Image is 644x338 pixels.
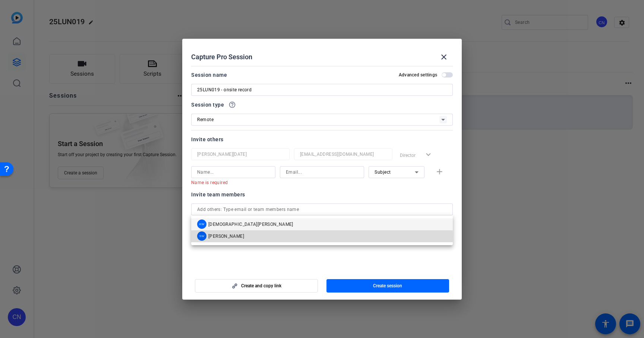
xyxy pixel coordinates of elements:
input: Name... [197,168,269,177]
input: Email... [286,168,358,177]
input: Email... [300,150,386,159]
div: Capture Pro Session [191,48,453,66]
input: Name... [197,150,284,159]
span: [DEMOGRAPHIC_DATA][PERSON_NAME] [208,221,293,227]
input: Add others: Type email or team members name [197,205,447,214]
mat-icon: close [439,53,448,61]
span: Remote [197,117,214,122]
span: Session type [191,100,224,109]
mat-error: Name is required [191,178,269,186]
button: Create and copy link [195,279,318,293]
div: KW [197,219,206,229]
input: Enter Session Name [197,85,447,94]
span: Create and copy link [241,283,281,289]
div: Session name [191,70,227,79]
span: Subject [375,170,391,175]
div: Invite others [191,135,453,144]
span: [PERSON_NAME] [208,233,244,239]
mat-icon: help_outline [228,101,236,108]
button: Create session [326,279,449,293]
h2: Advanced settings [399,72,437,78]
div: Invite team members [191,190,453,199]
div: SW [197,231,206,241]
span: Create session [373,283,402,289]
